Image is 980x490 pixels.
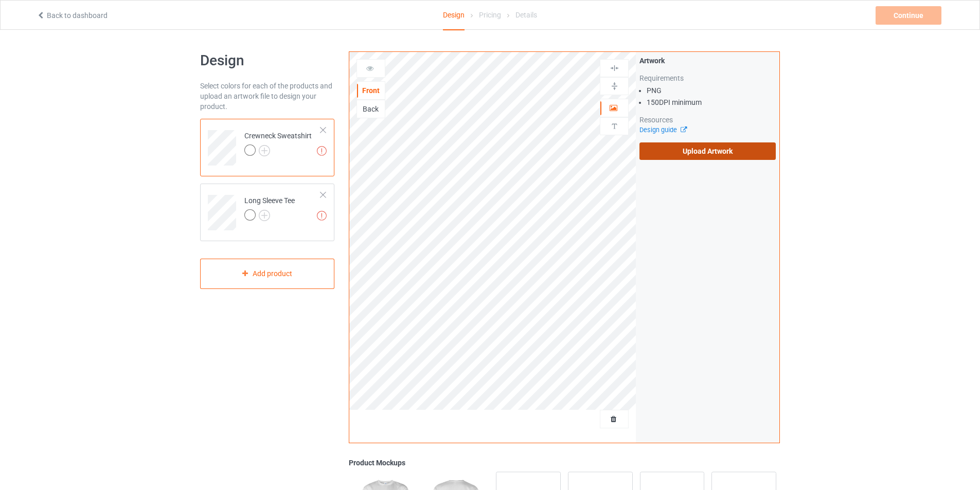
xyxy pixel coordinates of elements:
div: Pricing [479,1,501,29]
div: Artwork [639,56,776,66]
h1: Design [200,51,334,70]
div: Long Sleeve Tee [200,184,334,241]
div: Requirements [639,73,776,83]
img: exclamation icon [317,211,327,221]
div: Product Mockups [349,458,780,468]
div: Details [515,1,537,29]
img: svg+xml;base64,PD94bWwgdmVyc2lvbj0iMS4wIiBlbmNvZGluZz0iVVRGLTgiPz4KPHN2ZyB3aWR0aD0iMjJweCIgaGVpZ2... [259,145,270,156]
a: Design guide [639,126,686,134]
a: Back to dashboard [37,11,108,20]
label: Upload Artwork [639,142,776,160]
div: Long Sleeve Tee [244,195,295,220]
li: PNG [647,85,776,96]
img: svg+xml;base64,PD94bWwgdmVyc2lvbj0iMS4wIiBlbmNvZGluZz0iVVRGLTgiPz4KPHN2ZyB3aWR0aD0iMjJweCIgaGVpZ2... [259,210,270,221]
div: Add product [200,259,334,289]
img: svg%3E%0A [610,81,619,91]
div: Crewneck Sweatshirt [200,119,334,176]
div: Crewneck Sweatshirt [244,131,312,155]
img: svg%3E%0A [610,121,619,131]
div: Front [357,85,385,96]
div: Resources [639,115,776,125]
div: Select colors for each of the products and upload an artwork file to design your product. [200,81,334,112]
img: exclamation icon [317,146,327,156]
div: Back [357,104,385,114]
img: svg%3E%0A [610,63,619,73]
div: Design [443,1,465,30]
li: 150 DPI minimum [647,97,776,107]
